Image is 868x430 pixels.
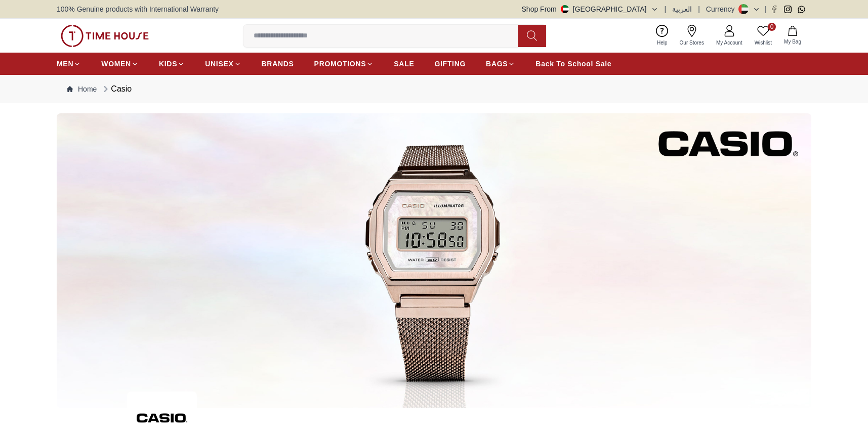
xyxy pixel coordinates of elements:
span: KIDS [159,59,177,69]
img: ... [57,113,811,408]
a: Facebook [770,6,778,13]
span: UNISEX [205,59,233,69]
a: Whatsapp [798,6,805,13]
span: My Account [712,39,747,47]
span: | [698,4,700,14]
button: Shop From[GEOGRAPHIC_DATA] [522,4,658,14]
img: ... [61,25,149,47]
a: WOMEN [101,55,139,73]
a: Instagram [784,6,792,13]
span: | [665,4,667,14]
span: My Bag [780,38,805,46]
span: 100% Genuine products with International Warranty [57,4,219,14]
a: Our Stores [674,23,710,49]
a: MEN [57,55,81,73]
span: Our Stores [676,39,708,47]
span: GIFTING [434,59,466,69]
div: Casio [101,83,132,95]
span: BAGS [486,59,508,69]
img: United Arab Emirates [561,5,569,13]
a: BRANDS [262,55,294,73]
a: BAGS [486,55,515,73]
span: Back To School Sale [535,59,611,69]
button: العربية [672,4,692,14]
a: UNISEX [205,55,241,73]
a: Back To School Sale [535,55,611,73]
a: PROMOTIONS [314,55,374,73]
span: | [764,4,766,14]
span: PROMOTIONS [314,59,366,69]
a: SALE [394,55,414,73]
span: WOMEN [101,59,131,69]
span: 0 [768,23,776,31]
span: Wishlist [751,39,776,47]
span: MEN [57,59,73,69]
a: GIFTING [434,55,466,73]
nav: Breadcrumb [57,75,811,103]
span: SALE [394,59,414,69]
div: Currency [706,4,739,14]
a: Home [67,84,97,94]
a: KIDS [159,55,185,73]
a: 0Wishlist [749,23,778,49]
span: BRANDS [262,59,294,69]
span: Help [653,39,672,47]
a: Help [651,23,674,49]
button: My Bag [778,24,807,48]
